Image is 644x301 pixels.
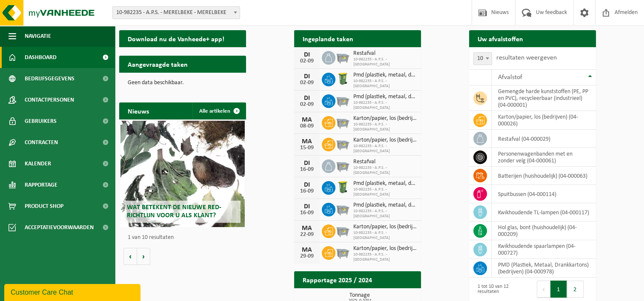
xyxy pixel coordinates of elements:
span: Pmd (plastiek, metaal, drankkartons) (bedrijven) [353,72,417,79]
div: 02-09 [298,80,315,86]
div: DI [298,73,315,80]
span: Contactpersonen [25,89,74,111]
div: DI [298,95,315,102]
span: 10 [474,53,492,65]
div: 02-09 [298,58,315,64]
div: 29-09 [298,253,315,259]
span: Bedrijfsgegevens [25,68,74,89]
p: Geen data beschikbaar. [128,80,238,86]
button: 1 [550,281,567,298]
div: 16-09 [298,167,315,173]
img: WB-2500-GAL-GY-01 [335,115,350,129]
div: 16-09 [298,210,315,216]
div: 22-09 [298,232,315,238]
span: 10-982235 - A.P.S. - [GEOGRAPHIC_DATA] [353,165,417,176]
span: 10-982235 - A.P.S. - [GEOGRAPHIC_DATA] [353,57,417,67]
button: Previous [537,281,550,298]
button: Volgende [137,248,150,265]
a: Alle artikelen [192,102,245,119]
td: hol glas, bont (huishoudelijk) (04-000209) [492,221,596,240]
img: WB-2500-GAL-GY-01 [335,158,350,173]
a: Wat betekent de nieuwe RED-richtlijn voor u als klant? [120,121,245,227]
span: 10-982235 - A.P.S. - [GEOGRAPHIC_DATA] [353,252,417,262]
div: 02-09 [298,102,315,108]
span: Pmd (plastiek, metaal, drankkartons) (bedrijven) [353,94,417,100]
div: DI [298,203,315,210]
h2: Ingeplande taken [294,30,362,47]
div: DI [298,182,315,188]
span: Dashboard [25,47,57,68]
td: PMD (Plastiek, Metaal, Drankkartons) (bedrijven) (04-000978) [492,259,596,278]
iframe: chat widget [4,282,142,301]
span: 10-982235 - A.P.S. - [GEOGRAPHIC_DATA] [353,209,417,219]
span: Karton/papier, los (bedrijven) [353,115,417,122]
span: 10-982235 - A.P.S. - [GEOGRAPHIC_DATA] [353,100,417,111]
label: resultaten weergeven [496,54,557,61]
span: Karton/papier, los (bedrijven) [353,224,417,230]
span: 10 [473,52,492,65]
td: restafval (04-000029) [492,130,596,148]
button: 2 [567,281,584,298]
div: MA [298,116,315,123]
span: Wat betekent de nieuwe RED-richtlijn voor u als klant? [127,204,221,219]
span: Navigatie [25,26,51,47]
div: DI [298,51,315,58]
h2: Rapportage 2025 / 2024 [294,271,381,288]
img: WB-0240-HPE-GN-50 [335,71,350,86]
span: Contracten [25,132,58,153]
span: Product Shop [25,196,63,217]
div: MA [298,247,315,253]
span: Karton/papier, los (bedrijven) [353,137,417,144]
h2: Uw afvalstoffen [469,30,532,47]
img: WB-2500-GAL-GY-01 [335,93,350,108]
div: 08-09 [298,123,315,129]
td: spuitbussen (04-000114) [492,185,596,203]
img: WB-2500-GAL-GY-01 [335,202,350,216]
span: Karton/papier, los (bedrijven) [353,245,417,252]
div: DI [298,160,315,167]
span: 10-982235 - A.P.S. - [GEOGRAPHIC_DATA] [353,79,417,89]
img: WB-0240-HPE-GN-50 [335,180,350,194]
td: gemengde harde kunststoffen (PE, PP en PVC), recycleerbaar (industrieel) (04-000001) [492,85,596,111]
img: WB-2500-GAL-GY-01 [335,136,350,151]
span: Pmd (plastiek, metaal, drankkartons) (bedrijven) [353,202,417,209]
span: Restafval [353,159,417,165]
span: Restafval [353,50,417,57]
h2: Download nu de Vanheede+ app! [119,30,233,47]
span: Gebruikers [25,111,57,132]
span: Acceptatievoorwaarden [25,217,94,238]
span: Rapportage [25,174,57,196]
span: Afvalstof [498,74,522,81]
div: MA [298,225,315,232]
div: MA [298,138,315,145]
td: karton/papier, los (bedrijven) (04-000026) [492,111,596,130]
button: Vorige [123,248,137,265]
span: 10-982235 - A.P.S. - [GEOGRAPHIC_DATA] [353,230,417,241]
span: 10-982235 - A.P.S. - MERELBEKE - MERELBEKE [112,6,240,19]
h2: Nieuws [119,102,157,119]
span: 10-982235 - A.P.S. - MERELBEKE - MERELBEKE [113,7,240,19]
p: 1 van 10 resultaten [128,235,242,241]
img: WB-2500-GAL-GY-01 [335,50,350,64]
span: 10-982235 - A.P.S. - [GEOGRAPHIC_DATA] [353,187,417,197]
img: WB-2500-GAL-GY-01 [335,245,350,259]
td: personenwagenbanden met en zonder velg (04-000061) [492,148,596,167]
div: 16-09 [298,188,315,194]
span: 10-982235 - A.P.S. - [GEOGRAPHIC_DATA] [353,122,417,132]
div: 15-09 [298,145,315,151]
td: kwikhoudende spaarlampen (04-000727) [492,240,596,259]
span: 10-982235 - A.P.S. - [GEOGRAPHIC_DATA] [353,144,417,154]
img: WB-2500-GAL-GY-01 [335,223,350,238]
span: Kalender [25,153,51,174]
h2: Aangevraagde taken [119,56,196,72]
td: kwikhoudende TL-lampen (04-000117) [492,203,596,221]
span: Pmd (plastiek, metaal, drankkartons) (bedrijven) [353,180,417,187]
td: batterijen (huishoudelijk) (04-000063) [492,167,596,185]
